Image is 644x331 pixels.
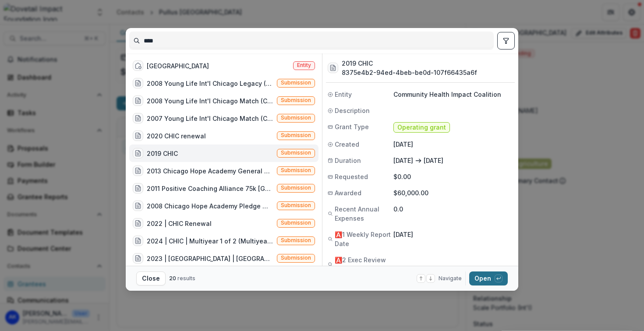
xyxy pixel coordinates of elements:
button: toggle filters [497,32,515,49]
div: [GEOGRAPHIC_DATA] [147,61,209,70]
span: 🅰️2 Exec Review Date [335,255,393,274]
div: 2020 CHIC renewal [147,131,206,141]
p: $0.00 [393,172,513,181]
div: 2008 Young Life Int'l Chicago Match (Chicago Match) [147,96,273,106]
p: [DATE] [424,156,443,165]
span: Submission [281,132,311,138]
span: Operating grant [397,124,446,131]
span: Submission [281,255,311,261]
div: 2013 Chicago Hope Academy General Operating [147,166,273,176]
p: 0.0 [393,204,513,214]
span: Submission [281,80,311,86]
span: 🅰️1 Weekly Report Date [335,230,393,248]
div: 2023 | [GEOGRAPHIC_DATA] | [GEOGRAPHIC_DATA] [147,254,273,263]
span: results [177,275,195,282]
button: Close [136,271,166,285]
div: 2019 CHIC [147,149,178,158]
span: Recent Annual Expenses [335,204,393,223]
span: Description [335,106,370,115]
p: [DATE] [393,156,413,165]
span: Entity [335,90,352,99]
span: Grant Type [335,122,369,131]
p: [DATE] [393,230,513,239]
span: Duration [335,156,361,165]
span: 20 [169,275,176,282]
span: Submission [281,115,311,121]
h3: 8375e4b2-94ed-4beb-be0d-107f66435a6f [342,68,477,77]
span: Submission [281,167,311,173]
p: $60,000.00 [393,188,513,197]
button: Open [469,271,508,285]
p: [DATE] [393,140,513,149]
span: Navigate [439,275,462,282]
div: 2011 Positive Coaching Alliance 75k [GEOGRAPHIC_DATA] | 30k [GEOGRAPHIC_DATA] (75k [GEOGRAPHIC_DA... [147,184,273,193]
h3: 2019 CHIC [342,59,477,68]
div: 2007 Young Life Int'l Chicago Match (Chicago Match) [147,114,273,123]
span: Submission [281,237,311,243]
div: 2008 Chicago Hope Academy Pledge Match (Pledge Match, HIF) [147,201,273,211]
span: Submission [281,97,311,103]
div: 2022 | CHIC Renewal [147,219,212,228]
div: 2008 Young Life Int'l Chicago Legacy (Chicago Legacy / 95 in 5, HIF) [147,79,273,88]
span: Awarded [335,188,361,197]
span: Requested [335,172,368,181]
span: Submission [281,220,311,226]
span: Submission [281,185,311,191]
span: Submission [281,150,311,156]
span: Entity [297,62,311,68]
span: Created [335,140,359,149]
div: 2024 | CHIC | Multiyear 1 of 2 (Multiyear decision in [DATE] for two years, $350k each / $700k to... [147,236,273,246]
p: Community Health Impact Coalition [393,90,513,99]
span: Submission [281,202,311,208]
